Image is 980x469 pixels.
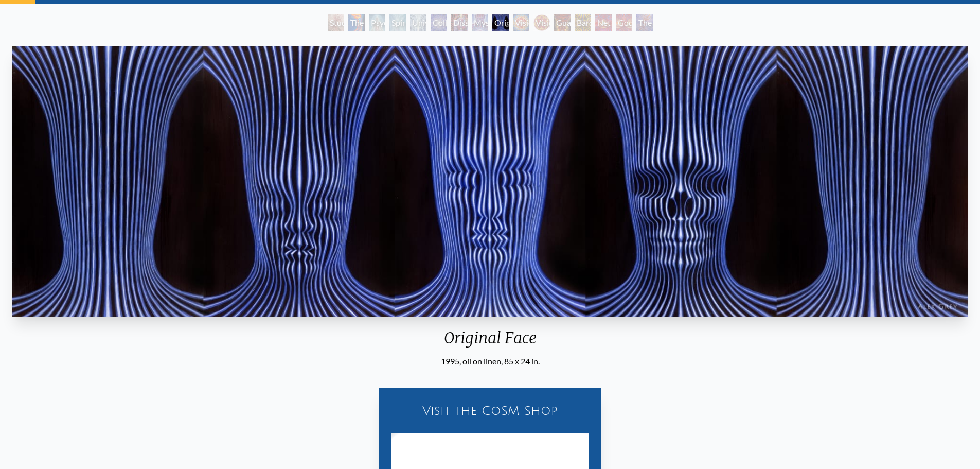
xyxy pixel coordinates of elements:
[389,14,406,31] div: Spiritual Energy System
[385,394,595,427] a: Visit the CoSM Shop
[328,14,344,31] div: Study for the Great Turn
[533,14,550,31] div: Vision Crystal Tondo
[513,14,529,31] div: Vision Crystal
[451,14,468,31] div: Dissectional Art for Tool's Lateralus CD
[472,14,488,31] div: Mystic Eye
[616,14,632,31] div: Godself
[8,355,972,368] div: 1995, oil on linen, 85 x 24 in.
[348,14,365,31] div: The Torch
[636,14,653,31] div: The Great Turn
[369,14,385,31] div: Psychic Energy System
[8,328,972,355] div: Original Face
[431,14,447,31] div: Collective Vision
[410,14,426,31] div: Universal Mind Lattice
[575,14,591,31] div: Bardo Being
[492,14,509,31] div: Original Face
[554,14,571,31] div: Guardian of Infinite Vision
[12,46,968,317] img: Original-Face-1995-Alex-Grey-Pentaptych-watermarked.jpg
[595,14,612,31] div: Net of Being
